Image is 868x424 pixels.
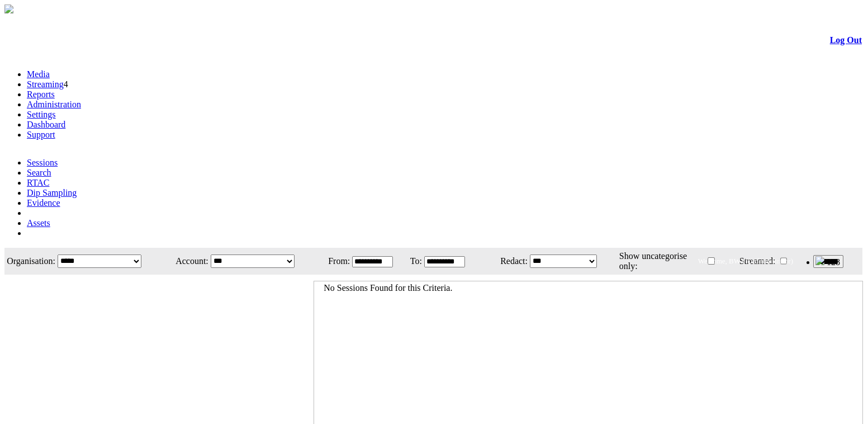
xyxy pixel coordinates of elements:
[27,120,65,129] a: Dashboard
[27,89,55,99] a: Reports
[27,110,56,119] a: Settings
[698,257,793,265] span: Welcome, BWV (Administrator)
[321,249,350,274] td: From:
[27,130,55,139] a: Support
[324,283,452,293] span: No Sessions Found for this Criteria.
[27,218,50,228] a: Assets
[166,249,209,274] td: Account:
[27,188,77,197] a: Dip Sampling
[6,249,56,274] td: Organisation:
[478,249,528,274] td: Redact:
[27,100,81,109] a: Administration
[619,251,687,271] span: Show uncategorise only:
[827,257,840,267] span: 128
[27,178,49,187] a: RTAC
[27,198,60,208] a: Evidence
[815,256,824,265] img: bell25.png
[830,35,862,45] a: Log Out
[27,69,50,79] a: Media
[64,79,68,89] span: 4
[27,158,58,167] a: Sessions
[27,168,51,177] a: Search
[406,249,422,274] td: To:
[4,4,13,13] img: arrow-3.png
[27,79,64,89] a: Streaming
